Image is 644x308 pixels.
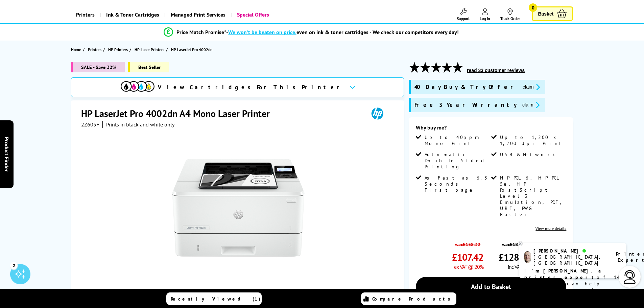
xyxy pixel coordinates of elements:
[500,8,520,21] a: Track Order
[71,62,125,72] span: SALE - Save 32%
[416,124,566,134] div: Why buy me?
[108,46,128,53] span: HP Printers
[480,16,490,21] span: Log In
[529,3,537,12] span: 0
[414,83,517,91] span: 40 Day Buy & Try Offer
[171,296,261,302] span: Recently Viewed (1)
[533,248,607,254] div: [PERSON_NAME]
[480,8,490,21] a: Log In
[3,137,10,171] span: Product Finder
[100,6,164,23] a: Ink & Toner Cartridges
[106,121,174,128] i: Prints in black and white only
[88,46,103,53] a: Printers
[158,84,344,91] span: View Cartridges For This Printer
[121,81,154,92] img: View Cartridges
[81,121,99,128] span: 2Z605F
[499,251,531,263] span: £128.90
[524,251,531,263] img: ashley-livechat.png
[452,251,483,263] span: £107.42
[361,292,456,305] a: Compare Products
[71,46,83,53] a: Home
[372,296,454,302] span: Compare Products
[538,9,553,18] span: Basket
[520,101,542,109] button: promo-description
[171,46,214,53] a: HP LaserJet Pro 4002dn
[128,62,169,72] span: Best Seller
[500,151,555,158] span: USB & Network
[508,263,522,270] span: inc VAT
[463,241,480,247] strike: £158.32
[452,238,483,247] span: was
[524,268,621,300] p: of 14 years! I can help you choose the right product
[521,83,542,91] button: promo-description
[416,277,566,297] a: Add to Basket
[425,151,490,170] span: Automatic Double Sided Printing
[135,46,164,53] span: HP Laser Printers
[88,46,101,53] span: Printers
[535,226,566,231] a: View more details
[106,6,159,23] span: Ink & Toner Cartridges
[10,262,18,269] div: 2
[510,241,527,247] strike: £189.98
[425,175,490,193] span: As Fast as 6.3 Seconds First page
[457,8,470,21] a: Support
[414,101,517,109] span: Free 3 Year Warranty
[166,292,262,305] a: Recently Viewed (1)
[465,67,527,73] button: read 33 customer reviews
[500,175,565,217] span: HP PCL 6, HP PCL 5e, HP PostScript Level 3 Emulation, PDF, URF, PWG Raster
[135,46,166,53] a: HP Laser Printers
[176,29,226,35] span: Price Match Promise*
[454,263,483,270] span: ex VAT @ 20%
[71,46,81,53] span: Home
[172,141,305,274] img: HP LaserJet Pro 4002dn
[623,270,637,284] img: user-headset-light.svg
[226,29,459,35] div: - even on ink & toner cartridges - We check our competitors every day!
[231,6,274,23] a: Special Offers
[164,6,231,23] a: Managed Print Services
[362,107,393,120] img: HP
[55,26,568,38] li: modal_Promise
[532,6,573,21] a: Basket 0
[228,29,296,35] span: We won’t be beaten on price,
[108,46,129,53] a: HP Printers
[81,107,277,120] h1: HP LaserJet Pro 4002dn A4 Mono Laser Printer
[533,254,607,266] div: [GEOGRAPHIC_DATA], [GEOGRAPHIC_DATA]
[171,46,213,53] span: HP LaserJet Pro 4002dn
[524,268,603,280] b: I'm [PERSON_NAME], a printer expert
[425,134,490,146] span: Up to 40ppm Mono Print
[500,134,565,146] span: Up to 1,200 x 1,200 dpi Print
[71,6,100,23] a: Printers
[499,238,531,247] span: was
[457,16,470,21] span: Support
